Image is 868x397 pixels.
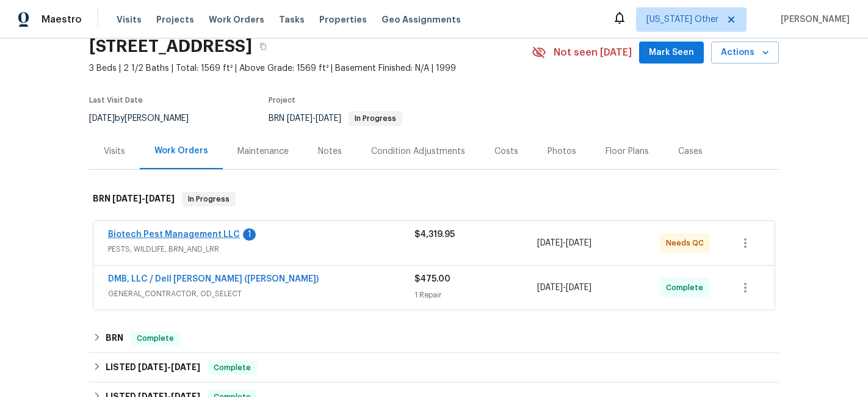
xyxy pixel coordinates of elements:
[138,363,200,371] span: -
[371,145,465,158] div: Condition Adjustments
[494,145,518,158] div: Costs
[537,283,563,292] span: [DATE]
[776,13,850,26] span: [PERSON_NAME]
[678,145,703,158] div: Cases
[316,114,341,123] span: [DATE]
[106,360,200,375] h6: LISTED
[566,239,591,247] span: [DATE]
[252,35,274,57] button: Copy Address
[112,194,142,203] span: [DATE]
[156,13,194,26] span: Projects
[666,282,708,294] span: Complete
[108,230,240,239] a: Biotech Pest Management LLC
[89,324,779,353] div: BRN Complete
[89,40,252,53] h2: [STREET_ADDRESS]
[89,353,779,382] div: LISTED [DATE]-[DATE]Complete
[537,239,563,247] span: [DATE]
[112,194,175,203] span: -
[350,115,401,122] span: In Progress
[104,145,125,158] div: Visits
[42,13,82,26] span: Maestro
[89,111,203,126] div: by [PERSON_NAME]
[89,114,115,123] span: [DATE]
[414,230,455,239] span: $4,319.95
[243,228,256,241] div: 1
[566,283,591,292] span: [DATE]
[414,275,450,283] span: $475.00
[279,15,305,24] span: Tasks
[154,145,208,157] div: Work Orders
[108,275,319,283] a: DMB, LLC / Dell [PERSON_NAME] ([PERSON_NAME])
[721,45,769,60] span: Actions
[414,289,537,301] div: 1 Repair
[108,243,414,255] span: PESTS, WILDLIFE, BRN_AND_LRR
[318,145,342,158] div: Notes
[117,13,142,26] span: Visits
[89,180,779,219] div: BRN [DATE]-[DATE]In Progress
[287,114,341,123] span: -
[606,145,649,158] div: Floor Plans
[145,194,175,203] span: [DATE]
[382,13,461,26] span: Geo Assignments
[132,332,179,344] span: Complete
[269,114,402,123] span: BRN
[554,46,632,59] span: Not seen [DATE]
[108,288,414,300] span: GENERAL_CONTRACTOR, OD_SELECT
[666,237,709,249] span: Needs QC
[269,97,295,104] span: Project
[237,145,289,158] div: Maintenance
[319,13,367,26] span: Properties
[649,45,694,60] span: Mark Seen
[89,97,143,104] span: Last Visit Date
[548,145,576,158] div: Photos
[209,13,264,26] span: Work Orders
[183,193,234,205] span: In Progress
[138,363,167,371] span: [DATE]
[93,192,175,206] h6: BRN
[537,237,591,249] span: -
[711,42,779,64] button: Actions
[106,331,123,346] h6: BRN
[537,282,591,294] span: -
[639,42,704,64] button: Mark Seen
[287,114,313,123] span: [DATE]
[171,363,200,371] span: [DATE]
[89,62,532,75] span: 3 Beds | 2 1/2 Baths | Total: 1569 ft² | Above Grade: 1569 ft² | Basement Finished: N/A | 1999
[209,362,256,374] span: Complete
[646,13,718,26] span: [US_STATE] Other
